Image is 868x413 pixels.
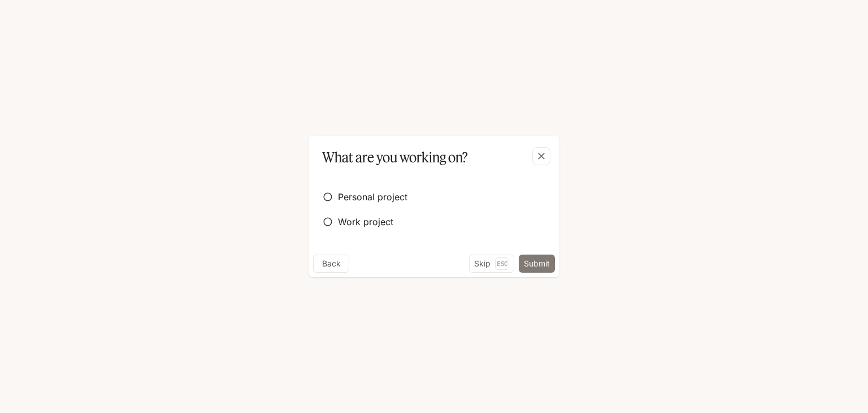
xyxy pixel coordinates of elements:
p: What are you working on? [322,147,468,167]
button: Back [313,255,349,273]
p: Esc [495,257,509,270]
span: Work project [338,215,393,229]
span: Personal project [338,190,407,204]
button: Submit [519,255,555,273]
button: SkipEsc [469,255,514,273]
